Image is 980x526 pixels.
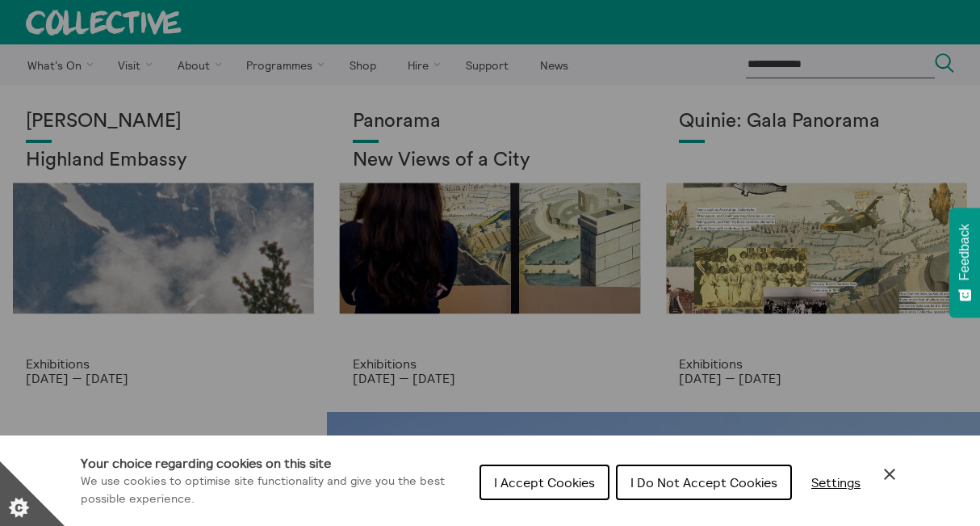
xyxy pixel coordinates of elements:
span: I Accept Cookies [494,474,595,490]
h1: Your choice regarding cookies on this site [81,453,467,473]
span: Feedback [957,224,972,280]
span: I Do Not Accept Cookies [630,474,777,490]
button: Feedback - Show survey [949,208,980,318]
p: We use cookies to optimise site functionality and give you the best possible experience. [81,473,467,507]
button: Close Cookie Control [880,465,899,484]
button: Settings [798,466,873,499]
button: I Accept Cookies [480,465,609,500]
button: I Do Not Accept Cookies [616,465,792,500]
span: Settings [811,474,861,490]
